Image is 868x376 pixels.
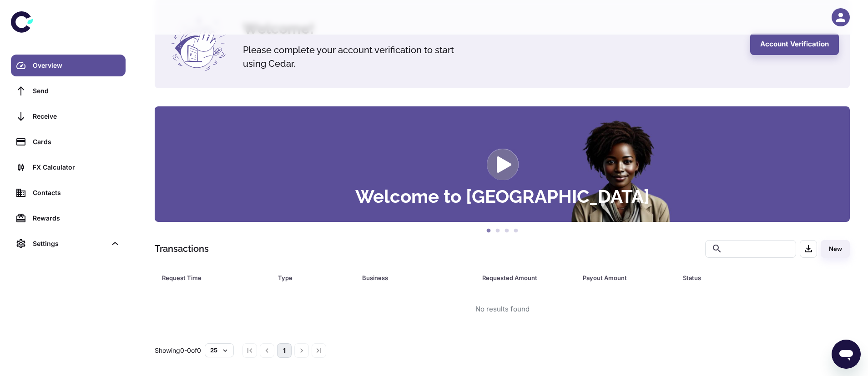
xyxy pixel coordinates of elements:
button: Account Verification [750,33,839,55]
div: Rewards [33,213,120,223]
div: Cards [33,137,120,147]
a: Overview [11,55,126,76]
div: Settings [33,239,106,249]
button: page 1 [277,343,292,358]
nav: pagination navigation [241,343,328,358]
button: 2 [493,226,502,236]
span: Status [683,271,812,284]
div: Type [278,271,339,284]
iframe: Button to launch messaging window [832,340,861,369]
div: Send [33,86,120,96]
button: 25 [205,343,234,357]
a: Rewards [11,207,126,229]
span: Payout Amount [583,271,672,284]
div: Requested Amount [482,271,560,284]
button: 3 [502,226,511,236]
div: Payout Amount [583,271,660,284]
button: 1 [484,226,493,236]
div: FX Calculator [33,162,120,172]
div: Status [683,271,800,284]
div: Settings [11,233,126,255]
a: Receive [11,105,126,127]
div: Receive [33,111,120,121]
a: Cards [11,131,126,153]
div: Overview [33,60,120,70]
h1: Transactions [155,242,209,256]
a: FX Calculator [11,156,126,178]
span: Requested Amount [482,271,571,284]
div: No results found [475,304,530,315]
h3: Welcome to [GEOGRAPHIC_DATA] [355,187,650,206]
p: Showing 0-0 of 0 [155,346,201,356]
button: New [821,240,850,258]
h5: Please complete your account verification to start using Cedar. [243,43,470,70]
a: Send [11,80,126,102]
div: Contacts [33,188,120,198]
span: Request Time [162,271,267,284]
span: Type [278,271,351,284]
a: Contacts [11,182,126,204]
div: Request Time [162,271,255,284]
button: 4 [511,226,520,236]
